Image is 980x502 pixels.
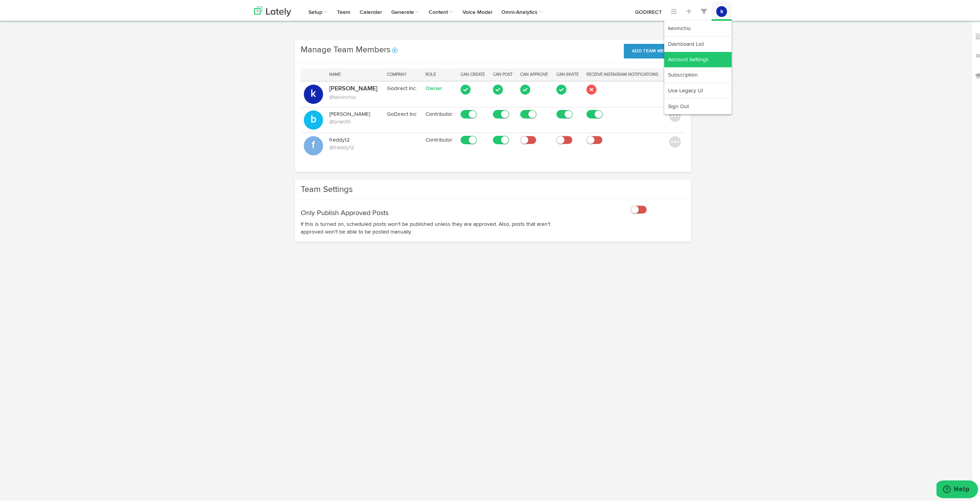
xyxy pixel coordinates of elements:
h3: Team Settings [301,182,487,194]
button: Add Team Member [624,42,685,57]
p: @kevinchiu [329,92,381,100]
th: Can Create [457,67,490,80]
a: Dashboard List [664,35,732,50]
button: b [304,109,323,128]
th: Company [384,67,422,80]
button: k [304,83,323,102]
td: [PERSON_NAME] [326,105,384,131]
p: If this is turned on, scheduled posts won't be published unless they are approved. Also, posts th... [301,219,553,234]
img: icon_menu_button.svg [669,135,681,146]
button: k [716,5,727,15]
td: Godirect Inc. [384,80,422,106]
h4: Only Publish Approved Posts [301,208,553,215]
a: Use Legacy UI [664,82,732,97]
p: @brian10 [329,117,381,124]
span: Owner [426,84,442,90]
p: @freddy12 [329,142,381,150]
p: [PERSON_NAME] [329,83,381,92]
th: Can Invite [553,67,584,80]
td: Contributor [422,131,457,157]
th: Can Post [490,67,517,80]
a: Sign Out [664,97,732,113]
a: Subscription [664,66,732,81]
a: kevinchiu [664,19,732,35]
th: Receive Instagram Notifications [583,67,666,80]
iframe: Opens a widget where you can find more information [936,479,978,498]
a: Account Settings [664,50,732,66]
h3: Manage Team Members [301,42,586,55]
th: Can Approve [517,67,553,80]
td: freddy12 [326,131,384,157]
img: logo_lately_bg_light.svg [254,5,291,15]
img: icon_menu_button.svg [669,109,681,120]
th: Role [422,67,457,80]
td: Contributor [422,105,457,131]
th: Name [326,67,384,80]
td: GoDirect Inc [384,105,422,131]
button: f [304,135,323,154]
